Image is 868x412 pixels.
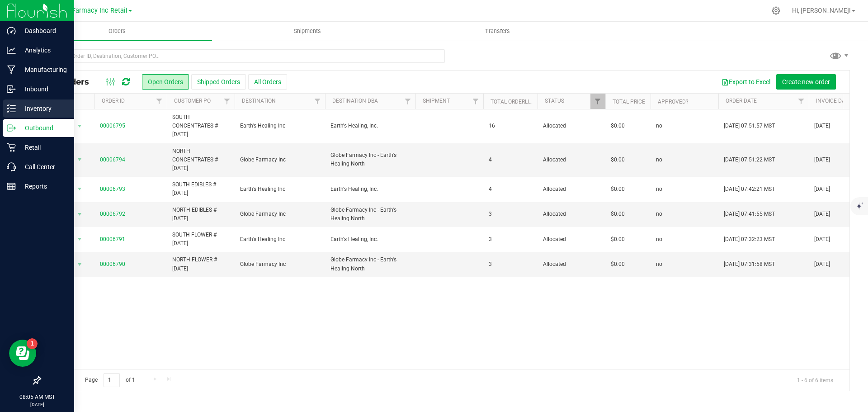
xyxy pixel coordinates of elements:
inline-svg: Outbound [7,123,16,133]
span: no [656,210,662,218]
a: Filter [220,94,235,109]
p: Retail [16,142,70,153]
span: 3 [489,235,492,244]
inline-svg: Manufacturing [7,65,16,74]
a: Orders [22,22,212,41]
span: Earth's Healing, Inc. [330,235,410,244]
span: [DATE] 07:42:21 MST [724,185,775,194]
span: [DATE] [814,260,830,269]
span: select [74,258,85,271]
a: Order Date [726,98,757,104]
a: Filter [794,94,809,109]
span: [DATE] 07:51:22 MST [724,156,775,164]
button: Create new order [776,74,836,90]
inline-svg: Retail [7,143,16,152]
p: 08:05 AM MST [4,393,70,401]
span: Shipments [282,27,333,35]
span: NORTH EDIBLES # [DATE] [172,206,229,223]
a: Filter [590,94,605,109]
span: [DATE] [814,122,830,130]
span: [DATE] [814,235,830,244]
span: Globe Farmacy Inc [240,260,320,269]
button: All Orders [248,74,287,90]
span: [DATE] 07:31:58 MST [724,260,775,269]
inline-svg: Analytics [7,46,16,55]
a: Filter [401,94,415,109]
span: 3 [489,210,492,218]
inline-svg: Inbound [7,85,16,94]
p: [DATE] [4,401,70,408]
a: 00006790 [100,260,125,269]
a: 00006792 [100,210,125,218]
a: 00006791 [100,235,125,244]
span: Allocated [543,185,600,194]
span: Orders [96,27,138,35]
span: Globe Farmacy Inc - Earth's Healing North [330,206,410,223]
button: Open Orders [142,74,189,90]
span: select [74,208,85,221]
span: Earth's Healing Inc [240,122,320,130]
a: Status [545,98,564,104]
span: [DATE] 07:32:23 MST [724,235,775,244]
p: Inbound [16,84,70,95]
span: select [74,233,85,246]
span: 1 - 6 of 6 items [790,373,840,387]
button: Export to Excel [716,74,776,90]
span: no [656,156,662,164]
a: 00006795 [100,122,125,130]
p: Analytics [16,45,70,56]
span: select [74,183,85,195]
span: Earth's Healing Inc [240,185,320,194]
span: Earth's Healing, Inc. [330,185,410,194]
span: Transfers [473,27,522,35]
span: [DATE] [814,210,830,218]
a: Invoice Date [816,98,851,104]
span: Allocated [543,235,600,244]
span: select [74,120,85,133]
a: Order ID [102,98,125,104]
span: $0.00 [611,260,625,269]
p: Call Center [16,161,70,172]
span: Allocated [543,210,600,218]
a: Approved? [658,99,689,105]
span: no [656,235,662,244]
span: Earth's Healing Inc [240,235,320,244]
span: $0.00 [611,156,625,164]
span: [DATE] [814,185,830,194]
span: Allocated [543,156,600,164]
a: Filter [468,94,483,109]
span: 16 [489,122,495,130]
inline-svg: Dashboard [7,26,16,35]
a: 00006793 [100,185,125,194]
span: Hi, [PERSON_NAME]! [792,7,851,14]
span: Globe Farmacy Inc [240,156,320,164]
iframe: Resource center [9,340,36,367]
span: Create new order [782,78,830,85]
a: Total Orderlines [491,99,539,105]
span: Globe Farmacy Inc [240,210,320,218]
span: 4 [489,185,492,194]
span: [DATE] 07:41:55 MST [724,210,775,218]
a: Total Price [613,99,645,105]
p: Manufacturing [16,64,70,75]
span: 3 [489,260,492,269]
p: Reports [16,181,70,192]
a: Transfers [402,22,593,41]
p: Inventory [16,103,70,114]
div: Manage settings [770,6,782,15]
p: Dashboard [16,25,70,36]
span: Page of 1 [77,373,142,387]
a: Shipments [212,22,402,41]
inline-svg: Inventory [7,104,16,113]
p: Outbound [16,123,70,133]
span: 4 [489,156,492,164]
inline-svg: Reports [7,182,16,191]
span: Allocated [543,260,600,269]
span: no [656,260,662,269]
span: [DATE] [814,156,830,164]
input: 1 [104,373,120,387]
span: Globe Farmacy Inc - Earth's Healing North [330,256,410,273]
span: Globe Farmacy Inc - Earth's Healing North [330,151,410,168]
span: SOUTH FLOWER # [DATE] [172,231,229,248]
span: $0.00 [611,185,625,194]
